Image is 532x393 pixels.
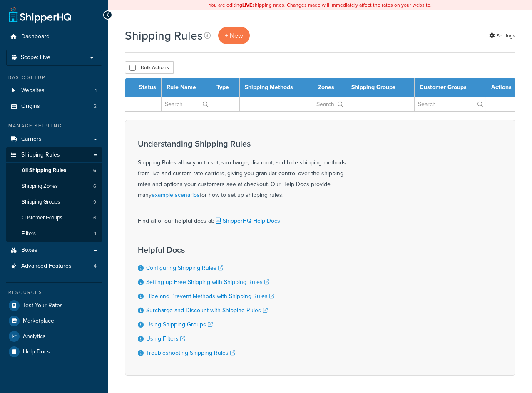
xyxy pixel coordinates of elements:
span: Customer Groups [22,214,62,221]
a: Surcharge and Discount with Shipping Rules [146,306,268,315]
a: Shipping Groups 9 [6,194,102,210]
a: Shipping Zones 6 [6,179,102,194]
span: Scope: Live [21,54,50,61]
li: Advanced Features [6,259,102,274]
h3: Helpful Docs [138,245,274,254]
th: Actions [486,78,515,97]
input: Search [162,97,211,111]
li: Customer Groups [6,210,102,226]
a: ShipperHQ Help Docs [214,216,280,225]
a: Hide and Prevent Methods with Shipping Rules [146,292,274,301]
th: Rule Name [162,78,211,97]
span: 6 [93,214,96,221]
span: 4 [94,263,97,270]
a: Marketplace [6,313,102,328]
a: Boxes [6,243,102,258]
li: Origins [6,99,102,114]
div: Basic Setup [6,74,102,81]
span: 9 [93,199,96,206]
input: Search [415,97,486,111]
a: Settings [489,30,515,42]
span: 6 [93,167,96,174]
span: Analytics [23,333,46,340]
a: Troubleshooting Shipping Rules [146,348,235,357]
a: Shipping Rules [6,147,102,163]
div: Resources [6,289,102,296]
span: Marketplace [23,318,54,325]
span: Carriers [21,136,42,143]
a: + New [218,27,250,44]
a: Using Filters [146,334,185,343]
button: Bulk Actions [125,61,174,74]
h1: Shipping Rules [125,27,203,44]
b: LIVE [242,1,252,9]
th: Shipping Groups [346,78,414,97]
span: Test Your Rates [23,302,63,309]
a: Websites 1 [6,83,102,98]
span: 1 [95,87,97,94]
th: Shipping Methods [240,78,313,97]
a: Help Docs [6,344,102,359]
span: Dashboard [21,33,50,40]
a: Test Your Rates [6,298,102,313]
th: Type [211,78,240,97]
li: Shipping Rules [6,147,102,242]
span: + New [225,31,243,40]
a: example scenarios [152,191,200,199]
a: Filters 1 [6,226,102,241]
div: Manage Shipping [6,122,102,129]
span: All Shipping Rules [22,167,66,174]
div: Find all of our helpful docs at: [138,209,346,226]
th: Customer Groups [414,78,486,97]
a: Using Shipping Groups [146,320,213,329]
li: Shipping Zones [6,179,102,194]
h3: Understanding Shipping Rules [138,139,346,148]
span: Help Docs [23,348,50,356]
span: Shipping Rules [21,152,60,159]
a: Dashboard [6,29,102,45]
a: Setting up Free Shipping with Shipping Rules [146,278,269,286]
span: Websites [21,87,45,94]
th: Status [134,78,162,97]
a: Carriers [6,132,102,147]
li: Shipping Groups [6,194,102,210]
span: Boxes [21,247,37,254]
a: Origins 2 [6,99,102,114]
span: Origins [21,103,40,110]
a: Customer Groups 6 [6,210,102,226]
span: 6 [93,183,96,190]
li: Filters [6,226,102,241]
th: Zones [313,78,346,97]
a: All Shipping Rules 6 [6,163,102,178]
a: Advanced Features 4 [6,259,102,274]
span: 2 [94,103,97,110]
a: Analytics [6,329,102,344]
span: Shipping Zones [22,183,58,190]
span: Filters [22,230,36,237]
li: All Shipping Rules [6,163,102,178]
span: Advanced Features [21,263,72,270]
a: ShipperHQ Home [9,6,71,23]
span: Shipping Groups [22,199,60,206]
a: Configuring Shipping Rules [146,264,223,272]
li: Websites [6,83,102,98]
input: Search [313,97,346,111]
div: Shipping Rules allow you to set, surcharge, discount, and hide shipping methods from live and cus... [138,139,346,201]
span: 1 [94,230,96,237]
